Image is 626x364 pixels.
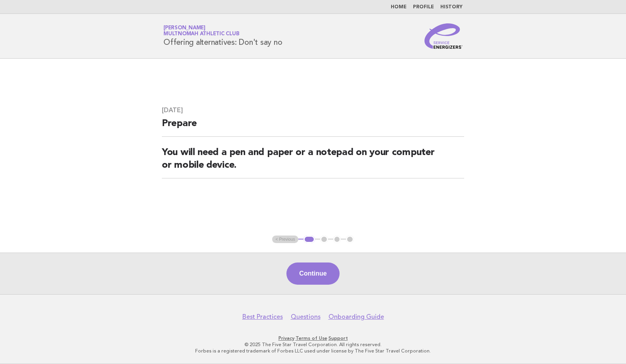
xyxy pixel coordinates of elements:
p: Forbes is a registered trademark of Forbes LLC used under license by The Five Star Travel Corpora... [70,348,556,354]
a: Onboarding Guide [328,313,384,321]
button: Continue [286,262,339,285]
p: © 2025 The Five Star Travel Corporation. All rights reserved. [70,341,556,348]
h1: Offering alternatives: Don't say no [163,26,282,46]
p: · · [70,335,556,341]
a: [PERSON_NAME]Multnomah Athletic Club [163,25,239,36]
a: Profile [413,5,434,10]
a: Privacy [278,335,294,341]
h2: You will need a pen and paper or a notepad on your computer or mobile device. [162,146,464,178]
a: Terms of Use [296,335,327,341]
h2: Prepare [162,117,464,137]
img: Service Energizers [424,23,463,49]
a: Support [328,335,348,341]
h3: [DATE] [162,106,464,114]
a: History [440,5,463,10]
a: Home [391,5,407,10]
a: Questions [291,313,321,321]
button: 1 [303,236,315,243]
span: Multnomah Athletic Club [163,32,239,37]
a: Best Practices [242,313,283,321]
